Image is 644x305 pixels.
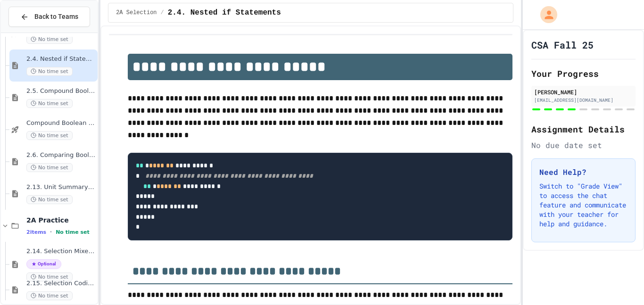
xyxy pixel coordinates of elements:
[539,181,627,229] p: Switch to "Grade View" to access the chat feature and communicate with your teacher for help and ...
[50,228,52,236] span: •
[26,55,96,63] span: 2.4. Nested if Statements
[26,259,61,269] span: Optional
[531,140,636,151] div: No due date set
[534,88,633,96] div: [PERSON_NAME]
[26,87,96,95] span: 2.5. Compound Boolean Expressions
[56,229,90,235] span: No time set
[26,229,46,235] span: 2 items
[161,9,164,16] span: /
[26,99,73,108] span: No time set
[26,247,96,256] span: 2.14. Selection Mixed Up Code Practice (2.1-2.6)
[26,163,73,172] span: No time set
[8,7,90,27] button: Back to Teams
[26,35,73,44] span: No time set
[530,4,560,25] div: My Account
[531,67,636,80] h2: Your Progress
[531,38,594,51] h1: CSA Fall 25
[26,67,73,76] span: No time set
[26,272,73,281] span: No time set
[26,280,96,288] span: 2.15. Selection Coding Practice (2.1-2.6)
[531,123,636,136] h2: Assignment Details
[534,97,633,104] div: [EMAIL_ADDRESS][DOMAIN_NAME]
[26,216,96,224] span: 2A Practice
[26,291,73,300] span: No time set
[26,183,96,191] span: 2.13. Unit Summary 2a Selection (2.1-2.6)
[26,151,96,159] span: 2.6. Comparing Boolean Expressions ([PERSON_NAME] Laws)
[116,9,157,16] span: 2A Selection
[539,166,627,178] h3: Need Help?
[26,195,73,204] span: No time set
[26,119,96,127] span: Compound Boolean Quiz
[26,131,73,140] span: No time set
[168,7,281,18] span: 2.4. Nested if Statements
[34,12,78,22] span: Back to Teams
